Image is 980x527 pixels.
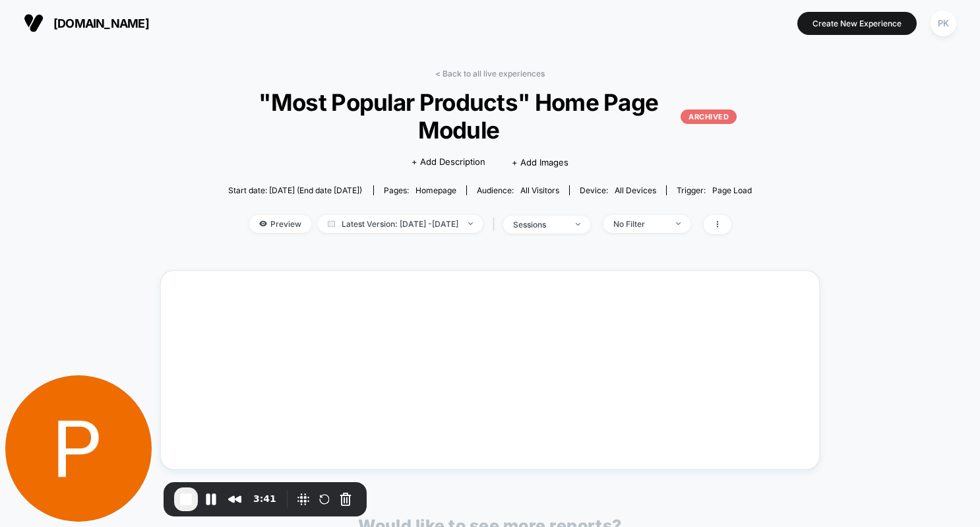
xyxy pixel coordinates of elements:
div: Trigger: [677,185,752,195]
img: Visually logo [24,13,44,33]
button: [DOMAIN_NAME] [20,13,153,34]
span: Start date: [DATE] (End date [DATE]) [228,185,362,195]
div: Audience: [477,185,559,195]
img: end [576,223,580,226]
img: end [676,222,681,225]
span: Device: [569,185,666,195]
span: "Most Popular Products" Home Page Module [243,88,737,144]
span: All Visitors [520,185,559,195]
button: PK [927,10,960,37]
span: Page Load [712,185,752,195]
span: + Add Description [412,156,485,169]
span: Latest Version: [DATE] - [DATE] [318,215,483,233]
div: sessions [513,220,566,230]
div: PK [931,11,956,36]
span: Preview [249,215,311,233]
div: No Filter [613,219,666,229]
span: homepage [415,185,456,195]
div: Pages: [384,185,456,195]
p: ARCHIVED [681,109,737,124]
span: [DOMAIN_NAME] [53,16,149,30]
a: < Back to all live experiences [435,69,545,78]
img: end [468,222,473,225]
span: | [489,215,503,234]
span: + Add Images [512,157,568,168]
span: all devices [615,185,656,195]
button: Create New Experience [797,12,917,35]
img: calendar [328,220,335,227]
